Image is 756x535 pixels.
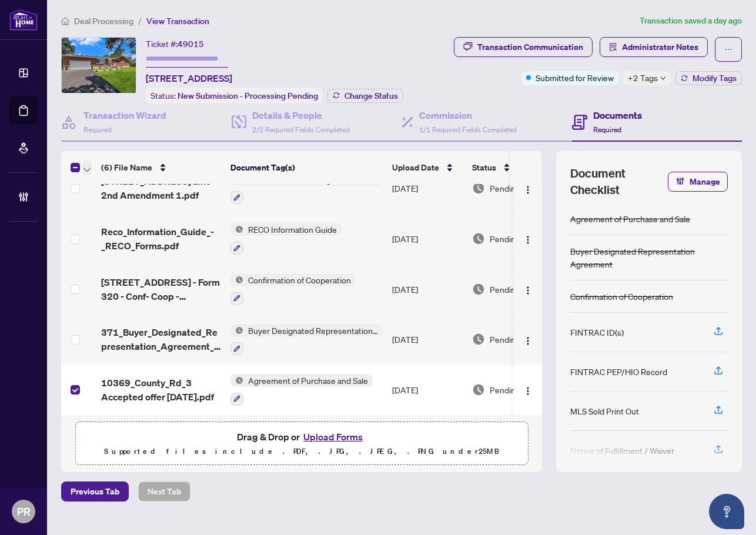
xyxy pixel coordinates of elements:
[519,330,537,349] button: Logo
[83,108,166,122] h4: Transaction Wizard
[523,286,533,295] img: Logo
[243,273,356,286] span: Confirmation of Cooperation
[243,223,342,236] span: RECO Information Guide
[71,482,119,501] span: Previous Tab
[570,245,728,270] div: Buyer Designated Representation Agreement
[327,89,403,103] button: Change Status
[472,182,485,195] img: Document Status
[178,91,318,101] span: New Submission - Processing Pending
[252,125,350,134] span: 2/2 Required Fields Completed
[419,125,517,134] span: 1/1 Required Fields Completed
[472,232,485,245] img: Document Status
[83,125,112,134] span: Required
[693,74,737,82] span: Modify Tags
[523,336,533,346] img: Logo
[230,273,356,305] button: Status IconConfirmation of Cooperation
[178,39,204,49] span: 49015
[570,290,673,303] div: Confirmation of Cooperation
[570,212,690,225] div: Agreement of Purchase and Sale
[593,125,621,134] span: Required
[472,333,485,346] img: Document Status
[146,88,323,103] div: Status:
[237,429,366,444] span: Drag & Drop or
[600,37,708,57] button: Administrator Notes
[668,172,728,192] button: Manage
[76,422,527,466] span: Drag & Drop orUpload FormsSupported files include .PDF, .JPG, .JPEG, .PNG under25MB
[243,324,383,337] span: Buyer Designated Representation Agreement
[660,75,666,81] span: down
[61,17,69,25] span: home
[724,45,732,53] span: ellipsis
[387,315,467,365] td: [DATE]
[101,174,221,202] span: [STREET_ADDRESS] Line - 2nd Amendment 1.pdf
[387,264,467,315] td: [DATE]
[472,283,485,296] img: Document Status
[101,225,221,253] span: Reco_Information_Guide_-_RECO_Forms.pdf
[146,16,209,26] span: View Transaction
[101,376,221,404] span: 10369_County_Rd_3 Accepted offer [DATE].pdf
[467,151,567,184] th: Status
[344,92,398,100] span: Change Status
[392,161,439,174] span: Upload Date
[709,494,744,529] button: Open asap
[454,37,593,57] button: Transaction Communication
[230,324,383,356] button: Status IconBuyer Designated Representation Agreement
[675,71,742,85] button: Modify Tags
[387,213,467,264] td: [DATE]
[490,232,548,245] span: Pending Review
[523,235,533,245] img: Logo
[230,374,243,387] img: Status Icon
[387,163,467,214] td: [DATE]
[640,14,742,28] article: Transaction saved a day ago
[74,16,133,26] span: Deal Processing
[101,325,221,353] span: 371_Buyer_Designated_Representation_Agreement_-_PropTx-[PERSON_NAME].pdf
[146,37,204,51] div: Ticket #:
[472,383,485,396] img: Document Status
[138,481,190,501] button: Next Tab
[690,172,720,191] span: Manage
[472,161,496,174] span: Status
[146,71,232,85] span: [STREET_ADDRESS]
[519,229,537,248] button: Logo
[609,43,617,51] span: solution
[226,151,387,184] th: Document Tag(s)
[536,71,614,84] span: Submitted for Review
[419,108,517,122] h4: Commission
[570,326,624,339] div: FINTRAC ID(s)
[230,173,383,205] button: Status Icon120 Amendment to Agreement of Purchase and Sale
[230,374,373,406] button: Status IconAgreement of Purchase and Sale
[387,151,467,184] th: Upload Date
[252,108,350,122] h4: Details & People
[477,38,583,56] div: Transaction Communication
[490,283,548,296] span: Pending Review
[230,324,243,337] img: Status Icon
[523,185,533,195] img: Logo
[387,365,467,415] td: [DATE]
[101,275,221,303] span: [STREET_ADDRESS] - Form 320 - Conf- Coop - Completed.pdf
[62,38,136,93] img: IMG-X12292062_1.jpg
[519,280,537,299] button: Logo
[96,151,226,184] th: (6) File Name
[490,182,548,195] span: Pending Review
[570,165,668,198] span: Document Checklist
[300,429,366,444] button: Upload Forms
[593,108,642,122] h4: Documents
[570,404,639,417] div: MLS Sold Print Out
[622,38,698,56] span: Administrator Notes
[83,444,520,459] p: Supported files include .PDF, .JPG, .JPEG, .PNG under 25 MB
[628,71,658,85] span: +2 Tags
[570,365,667,378] div: FINTRAC PEP/HIO Record
[17,503,31,520] span: PR
[243,374,373,387] span: Agreement of Purchase and Sale
[519,179,537,198] button: Logo
[523,386,533,396] img: Logo
[490,383,548,396] span: Pending Review
[519,380,537,399] button: Logo
[101,161,152,174] span: (6) File Name
[9,9,38,31] img: logo
[230,223,243,236] img: Status Icon
[230,223,342,255] button: Status IconRECO Information Guide
[61,481,129,501] button: Previous Tab
[230,273,243,286] img: Status Icon
[490,333,548,346] span: Pending Review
